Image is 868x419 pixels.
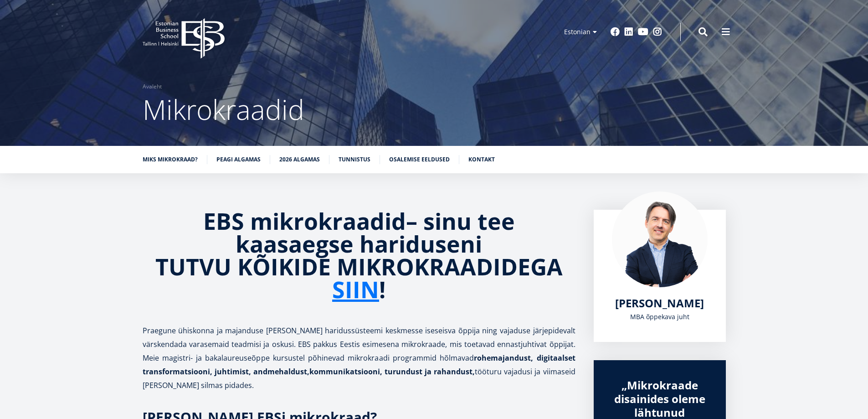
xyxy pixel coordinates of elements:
a: Peagi algamas [216,155,261,164]
a: Kontakt [468,155,495,164]
a: SIIN [332,278,379,301]
img: Marko Rillo [612,191,708,287]
span: [PERSON_NAME] [615,295,704,310]
a: Osalemise eeldused [389,155,450,164]
a: Instagram [653,27,662,36]
div: MBA õppekava juht [612,310,708,324]
a: Linkedin [624,27,633,36]
a: [PERSON_NAME] [615,296,704,310]
a: Facebook [611,27,620,36]
a: Avaleht [143,82,162,91]
p: Praegune ühiskonna ja majanduse [PERSON_NAME] haridussüsteemi keskmesse iseseisva õppija ning vaj... [143,324,575,392]
strong: sinu tee kaasaegse hariduseni TUTVU KÕIKIDE MIKROKRAADIDEGA ! [155,206,563,305]
a: 2026 algamas [279,155,320,164]
span: Mikrokraadid [143,91,304,128]
strong: EBS mikrokraadid [203,206,406,237]
strong: kommunikatsiooni, turundust ja rahandust, [309,367,475,377]
a: Tunnistus [339,155,370,164]
strong: – [406,206,417,237]
a: Youtube [638,27,648,36]
a: Miks mikrokraad? [143,155,198,164]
